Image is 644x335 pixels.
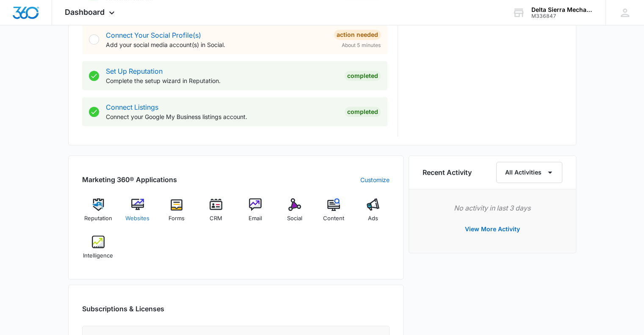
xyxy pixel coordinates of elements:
[423,167,472,177] h6: Recent Activity
[323,214,344,223] span: Content
[82,235,115,266] a: Intelligence
[423,203,562,213] p: No activity in last 3 days
[82,198,115,229] a: Reputation
[82,174,177,185] h2: Marketing 360® Applications
[82,304,164,314] h2: Subscriptions & Licenses
[456,219,528,239] button: View More Activity
[106,76,338,85] p: Complete the setup wizard in Reputation.
[531,6,593,13] div: account name
[357,198,390,229] a: Ads
[121,198,154,229] a: Websites
[210,214,222,223] span: CRM
[160,198,193,229] a: Forms
[360,175,390,184] a: Customize
[496,162,562,183] button: All Activities
[200,198,232,229] a: CRM
[65,8,105,17] span: Dashboard
[84,214,112,223] span: Reputation
[287,214,302,223] span: Social
[239,198,272,229] a: Email
[249,214,262,223] span: Email
[334,30,381,40] div: Action Needed
[342,42,381,49] span: About 5 minutes
[83,252,113,260] span: Intelligence
[318,198,350,229] a: Content
[345,107,381,117] div: Completed
[106,67,163,75] a: Set Up Reputation
[106,31,201,39] a: Connect Your Social Profile(s)
[169,214,185,223] span: Forms
[368,214,378,223] span: Ads
[278,198,311,229] a: Social
[125,214,149,223] span: Websites
[345,71,381,81] div: Completed
[106,40,327,49] p: Add your social media account(s) in Social.
[106,103,158,111] a: Connect Listings
[531,13,593,19] div: account id
[106,112,338,121] p: Connect your Google My Business listings account.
